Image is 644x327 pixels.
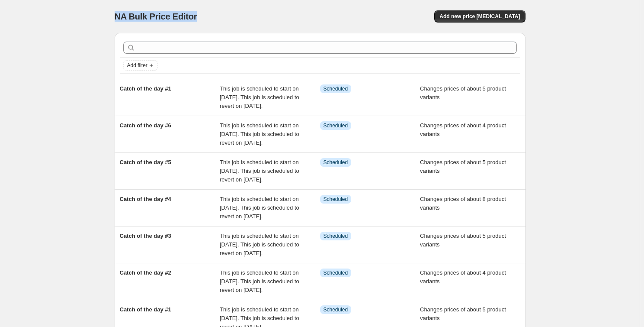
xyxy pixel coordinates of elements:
span: Add new price [MEDICAL_DATA] [439,13,520,20]
span: Catch of the day #6 [120,122,171,129]
span: This job is scheduled to start on [DATE]. This job is scheduled to revert on [DATE]. [220,269,299,293]
span: This job is scheduled to start on [DATE]. This job is scheduled to revert on [DATE]. [220,122,299,146]
span: Catch of the day #3 [120,233,171,239]
span: Scheduled [324,269,348,276]
span: This job is scheduled to start on [DATE]. This job is scheduled to revert on [DATE]. [220,159,299,183]
span: Catch of the day #5 [120,159,171,165]
span: Catch of the day #4 [120,196,171,202]
span: Catch of the day #2 [120,269,171,276]
span: Add filter [127,62,147,69]
span: Changes prices of about 4 product variants [420,122,506,137]
span: Catch of the day #1 [120,85,171,92]
span: Scheduled [324,306,348,313]
button: Add filter [123,60,158,71]
span: Changes prices of about 5 product variants [420,233,506,248]
span: NA Bulk Price Editor [115,12,197,21]
span: Scheduled [324,122,348,129]
span: Changes prices of about 8 product variants [420,196,506,211]
span: Catch of the day #1 [120,306,171,313]
span: Scheduled [324,196,348,203]
span: Changes prices of about 4 product variants [420,269,506,285]
span: Scheduled [324,233,348,240]
span: Changes prices of about 5 product variants [420,306,506,321]
button: Add new price [MEDICAL_DATA] [434,10,525,23]
span: This job is scheduled to start on [DATE]. This job is scheduled to revert on [DATE]. [220,85,299,109]
span: Changes prices of about 5 product variants [420,85,506,100]
span: This job is scheduled to start on [DATE]. This job is scheduled to revert on [DATE]. [220,196,299,220]
span: Scheduled [324,85,348,92]
span: This job is scheduled to start on [DATE]. This job is scheduled to revert on [DATE]. [220,233,299,256]
span: Changes prices of about 5 product variants [420,159,506,174]
span: Scheduled [324,159,348,166]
